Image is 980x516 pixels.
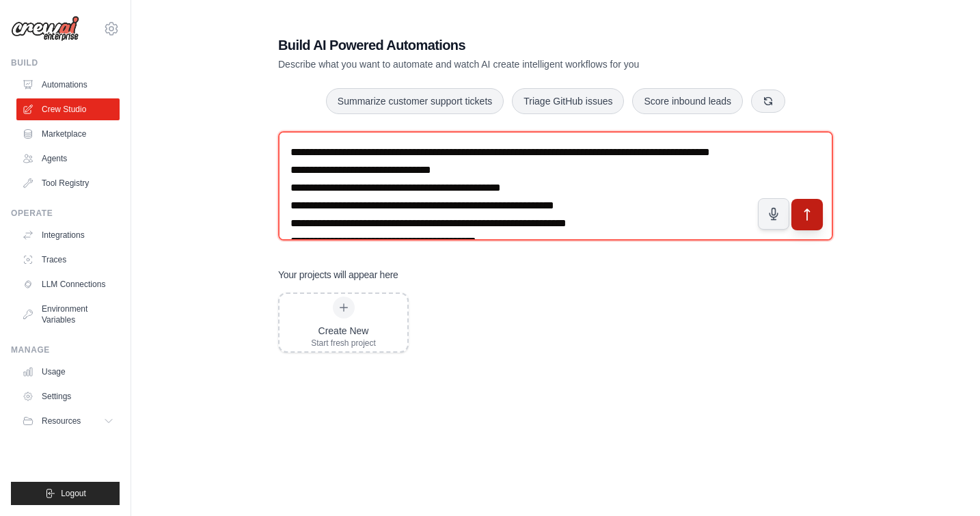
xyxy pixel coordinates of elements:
div: Operate [11,208,120,219]
a: Usage [16,361,120,383]
div: Create New [311,324,376,338]
span: Logout [61,488,86,499]
a: Integrations [16,224,120,246]
a: Tool Registry [16,172,120,194]
h1: Build AI Powered Automations [278,36,737,55]
a: Environment Variables [16,298,120,331]
p: Describe what you want to automate and watch AI create intelligent workflows for you [278,57,737,71]
a: Traces [16,249,120,271]
a: Settings [16,385,120,407]
a: Agents [16,148,120,169]
img: Logo [11,16,79,42]
button: Click to speak your automation idea [758,198,789,230]
div: Manage [11,344,120,355]
button: Logout [11,482,120,505]
a: Marketplace [16,123,120,145]
a: Automations [16,74,120,96]
button: Resources [16,410,120,432]
button: Get new suggestions [751,90,785,113]
span: Resources [42,416,81,426]
button: Summarize customer support tickets [326,88,504,114]
a: Crew Studio [16,98,120,120]
div: Start fresh project [311,338,376,349]
a: LLM Connections [16,273,120,295]
button: Triage GitHub issues [512,88,624,114]
button: Score inbound leads [632,88,743,114]
iframe: Chat Widget [912,450,980,516]
div: Build [11,57,120,68]
h3: Your projects will appear here [278,268,398,282]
